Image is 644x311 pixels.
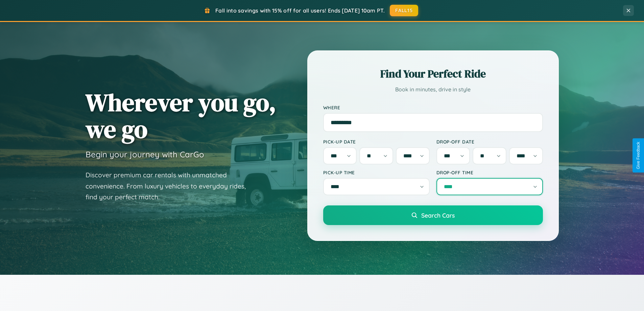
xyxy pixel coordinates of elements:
[323,139,430,145] label: Pick-up Date
[436,139,543,145] label: Drop-off Date
[86,149,204,159] h3: Begin your journey with CarGo
[323,205,543,225] button: Search Cars
[86,89,276,142] h1: Wherever you go, we go
[421,212,455,219] span: Search Cars
[436,170,543,175] label: Drop-off Time
[390,5,418,16] button: FALL15
[323,105,543,110] label: Where
[215,7,385,14] span: Fall into savings with 15% off for all users! Ends [DATE] 10am PT.
[636,142,641,169] div: Give Feedback
[323,170,430,175] label: Pick-up Time
[86,170,255,203] p: Discover premium car rentals with unmatched convenience. From luxury vehicles to everyday rides, ...
[323,85,543,94] p: Book in minutes, drive in style
[323,66,543,81] h2: Find Your Perfect Ride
